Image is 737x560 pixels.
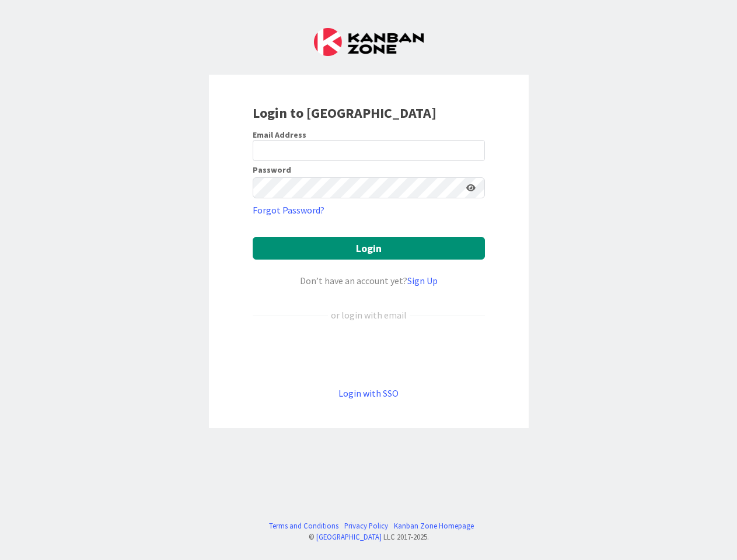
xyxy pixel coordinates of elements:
[253,237,485,260] button: Login
[253,129,306,140] label: Email Address
[338,387,399,399] a: Login with SSO
[253,104,436,122] b: Login to [GEOGRAPHIC_DATA]
[316,532,382,541] a: [GEOGRAPHIC_DATA]
[253,166,291,174] label: Password
[253,274,485,288] div: Don’t have an account yet?
[394,520,474,531] a: Kanban Zone Homepage
[328,308,410,322] div: or login with email
[253,203,324,217] a: Forgot Password?
[247,341,491,367] iframe: Knop Inloggen met Google
[344,520,388,531] a: Privacy Policy
[269,520,338,531] a: Terms and Conditions
[263,531,474,542] div: © LLC 2017- 2025 .
[407,275,438,286] a: Sign Up
[314,28,424,56] img: Kanban Zone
